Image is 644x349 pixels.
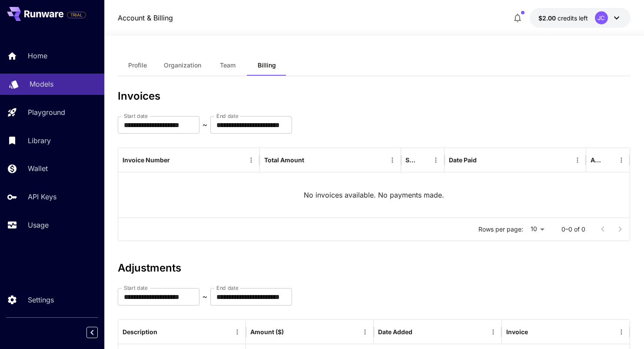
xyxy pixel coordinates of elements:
[405,156,417,164] div: Status
[615,154,627,166] button: Menu
[202,120,207,130] p: ~
[615,326,627,338] button: Menu
[538,13,588,23] div: $2.00
[123,156,170,164] div: Invoice Number
[250,328,284,336] div: Amount ($)
[561,225,585,234] p: 0–0 of 0
[30,79,53,89] p: Models
[231,326,243,338] button: Menu
[506,328,528,336] div: Invoice
[305,154,317,166] button: Sort
[171,154,183,166] button: Sort
[527,223,548,235] div: 10
[571,154,584,166] button: Menu
[359,326,371,338] button: Menu
[478,154,490,166] button: Sort
[124,112,148,120] label: Start date
[28,50,47,61] p: Home
[413,326,425,338] button: Sort
[28,135,51,146] p: Library
[118,13,173,23] a: Account & Billing
[591,156,602,164] div: Action
[158,326,170,338] button: Sort
[124,284,148,292] label: Start date
[285,326,297,338] button: Sort
[118,13,173,23] nav: breadcrumb
[264,156,304,164] div: Total Amount
[118,262,631,274] h3: Adjustments
[93,325,104,340] div: Collapse sidebar
[603,154,615,166] button: Sort
[28,163,48,174] p: Wallet
[558,14,588,22] span: credits left
[386,154,398,166] button: Menu
[245,154,257,166] button: Menu
[164,61,201,69] span: Organization
[28,191,56,202] p: API Keys
[67,10,86,20] span: Add your payment card to enable full platform functionality.
[28,295,54,305] p: Settings
[220,61,236,69] span: Team
[430,154,442,166] button: Menu
[216,112,238,120] label: End date
[86,327,98,338] button: Collapse sidebar
[538,14,558,22] span: $2.00
[67,12,86,18] span: TRIAL
[487,326,499,338] button: Menu
[595,11,608,24] div: JC
[529,326,541,338] button: Sort
[378,328,412,336] div: Date Added
[478,225,523,234] p: Rows per page:
[304,190,444,200] p: No invoices available. No payments made.
[202,292,207,302] p: ~
[123,328,157,336] div: Description
[216,284,238,292] label: End date
[530,8,631,28] button: $2.00JC
[28,220,49,230] p: Usage
[118,90,631,102] h3: Invoices
[28,107,65,117] p: Playground
[128,61,147,69] span: Profile
[449,156,477,164] div: Date Paid
[258,61,276,69] span: Billing
[418,154,430,166] button: Sort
